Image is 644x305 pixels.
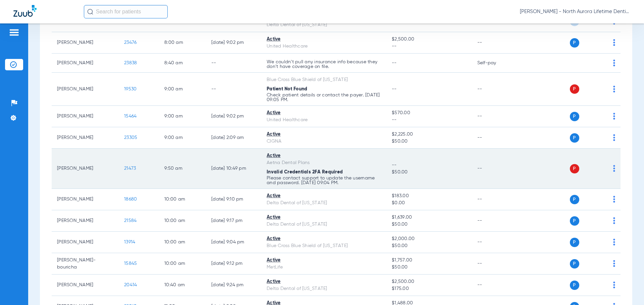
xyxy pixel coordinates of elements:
[392,221,466,228] span: $50.00
[159,54,206,73] td: 8:40 AM
[392,242,466,249] span: $50.00
[570,259,579,269] span: P
[392,257,466,264] span: $1,757.00
[392,200,466,207] span: $0.00
[206,54,261,73] td: --
[570,164,579,173] span: P
[206,232,261,253] td: [DATE] 9:04 PM
[613,282,615,288] img: group-dot-blue.svg
[206,127,261,149] td: [DATE] 2:09 AM
[159,232,206,253] td: 10:00 AM
[124,87,137,91] span: 19530
[392,169,466,176] span: $50.00
[9,28,19,36] img: hamburger-icon
[206,210,261,232] td: [DATE] 9:17 PM
[392,235,466,242] span: $2,000.00
[124,240,135,244] span: 13914
[267,117,381,124] div: United Healthcare
[124,135,137,140] span: 23305
[124,283,137,287] span: 20414
[52,106,119,127] td: [PERSON_NAME]
[267,193,381,200] div: Active
[267,285,381,292] div: Delta Dental of [US_STATE]
[267,257,381,264] div: Active
[124,166,136,171] span: 21473
[392,36,466,43] span: $2,500.00
[472,106,517,127] td: --
[392,138,466,145] span: $50.00
[570,38,579,48] span: P
[159,253,206,275] td: 10:00 AM
[52,189,119,210] td: [PERSON_NAME]
[159,275,206,296] td: 10:40 AM
[206,32,261,54] td: [DATE] 9:02 PM
[206,253,261,275] td: [DATE] 9:12 PM
[392,193,466,200] span: $183.00
[52,232,119,253] td: [PERSON_NAME]
[472,127,517,149] td: --
[124,61,137,65] span: 23838
[206,189,261,210] td: [DATE] 9:10 PM
[392,117,466,124] span: --
[570,133,579,143] span: P
[52,275,119,296] td: [PERSON_NAME]
[52,127,119,149] td: [PERSON_NAME]
[206,73,261,106] td: --
[159,32,206,54] td: 8:00 AM
[472,189,517,210] td: --
[124,40,137,45] span: 23476
[472,253,517,275] td: --
[267,278,381,285] div: Active
[124,114,137,119] span: 15464
[52,253,119,275] td: [PERSON_NAME]-bouricha
[267,214,381,221] div: Active
[13,5,37,17] img: Zuub Logo
[520,8,631,15] span: [PERSON_NAME] - North Aurora Lifetime Dentistry
[206,275,261,296] td: [DATE] 9:24 PM
[159,189,206,210] td: 10:00 AM
[52,54,119,73] td: [PERSON_NAME]
[124,197,137,202] span: 18680
[570,112,579,121] span: P
[206,106,261,127] td: [DATE] 9:02 PM
[613,60,615,66] img: group-dot-blue.svg
[472,275,517,296] td: --
[52,32,119,54] td: [PERSON_NAME]
[472,210,517,232] td: --
[206,149,261,189] td: [DATE] 10:49 PM
[267,152,381,159] div: Active
[392,87,397,91] span: --
[392,109,466,117] span: $570.00
[392,214,466,221] span: $1,639.00
[267,93,381,102] p: Check patient details or contact the payer. [DATE] 09:05 PM.
[267,200,381,207] div: Delta Dental of [US_STATE]
[392,162,466,169] span: --
[267,87,307,91] span: Patient Not Found
[267,109,381,117] div: Active
[267,242,381,249] div: Blue Cross Blue Shield of [US_STATE]
[613,217,615,224] img: group-dot-blue.svg
[267,21,381,28] div: Delta Dental of [US_STATE]
[52,149,119,189] td: [PERSON_NAME]
[267,170,343,174] span: Invalid Credentials 2FA Required
[613,39,615,46] img: group-dot-blue.svg
[87,9,93,15] img: Search Icon
[392,278,466,285] span: $2,500.00
[613,86,615,92] img: group-dot-blue.svg
[570,195,579,204] span: P
[267,131,381,138] div: Active
[159,73,206,106] td: 9:00 AM
[613,113,615,120] img: group-dot-blue.svg
[267,60,381,69] p: We couldn’t pull any insurance info because they don’t have coverage on file.
[124,261,137,266] span: 15845
[570,238,579,247] span: P
[613,196,615,203] img: group-dot-blue.svg
[52,210,119,232] td: [PERSON_NAME]
[472,32,517,54] td: --
[124,218,137,223] span: 21584
[472,54,517,73] td: Self-pay
[159,210,206,232] td: 10:00 AM
[267,235,381,242] div: Active
[52,73,119,106] td: [PERSON_NAME]
[267,43,381,50] div: United Healthcare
